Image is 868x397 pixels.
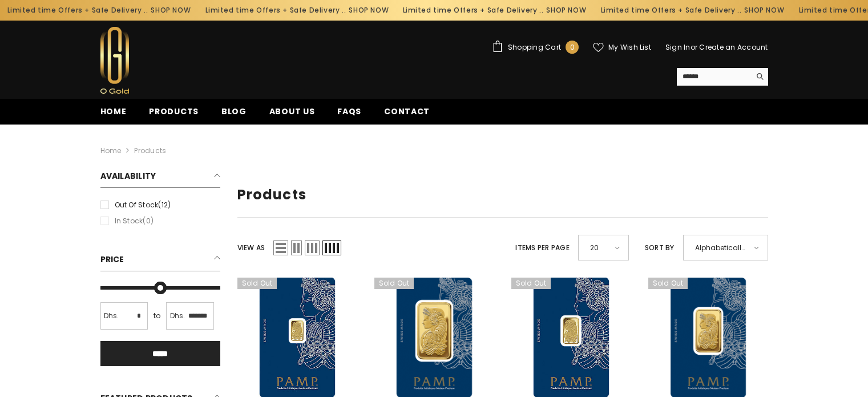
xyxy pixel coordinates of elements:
a: Home [89,105,138,125]
a: My Wish List [593,42,651,53]
span: Dhs. [170,310,185,322]
div: 20 [578,235,629,260]
a: FAQs [326,105,373,125]
a: Products [134,146,166,155]
span: Sold out [511,278,551,289]
a: Contact [373,105,441,125]
span: Sold out [237,278,277,289]
span: to [150,310,164,322]
summary: Search [677,68,768,86]
div: Alphabetically, A-Z [683,235,768,260]
nav: breadcrumbs [100,125,768,161]
span: Shopping Cart [508,44,561,51]
span: Contact [384,106,430,117]
div: Limited time Offers + Safe Delivery .. [390,1,588,19]
span: FAQs [337,106,361,117]
span: (12) [158,200,171,210]
span: Sold out [374,278,414,289]
span: Blog [221,106,247,117]
span: or [691,42,697,52]
a: Home [100,145,122,157]
img: Ogold Shop [100,27,129,94]
a: Blog [210,105,258,125]
span: Grid 4 [322,240,341,255]
a: Create an Account [699,42,768,52]
button: Search [750,68,768,85]
span: My Wish List [608,44,651,51]
a: Products [138,105,210,125]
a: SHOP NOW [738,4,778,17]
span: Sold out [648,278,688,289]
div: Limited time Offers + Safe Delivery .. [192,1,390,19]
span: Grid 2 [291,240,302,255]
label: Sort by [645,242,675,254]
span: Dhs. [104,310,119,322]
span: 0 [570,41,575,54]
a: Shopping Cart [492,41,579,54]
h1: Products [237,187,768,203]
a: SHOP NOW [540,4,580,17]
span: Grid 3 [305,240,320,255]
a: SHOP NOW [343,4,383,17]
span: Availability [100,170,156,182]
span: Price [100,254,124,265]
span: About us [269,106,315,117]
span: 20 [590,239,607,256]
span: Alphabetically, A-Z [695,239,746,256]
a: About us [258,105,326,125]
a: Sign In [665,42,691,52]
span: List [273,240,288,255]
span: Products [149,106,199,117]
label: Out of stock [100,199,220,211]
a: SHOP NOW [145,4,185,17]
label: View as [237,242,265,254]
label: Items per page [515,242,569,254]
span: Home [100,106,127,117]
div: Limited time Offers + Safe Delivery .. [587,1,785,19]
